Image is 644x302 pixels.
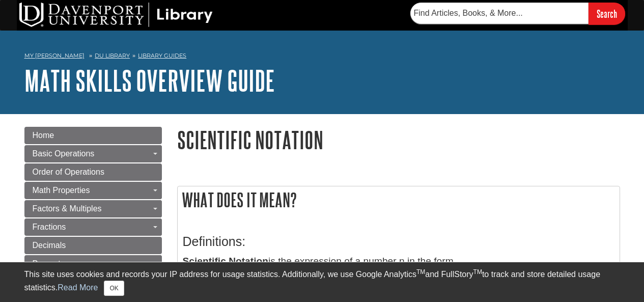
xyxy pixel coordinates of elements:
[58,283,98,292] a: Read More
[138,52,186,59] a: Library Guides
[24,182,162,199] a: Math Properties
[416,268,425,276] sup: TM
[19,3,213,27] img: DU Library
[183,234,614,249] h3: Definitions:
[33,259,65,268] span: Percents
[589,3,625,24] input: Search
[33,223,66,231] span: Fractions
[33,204,102,213] span: Factors & Multiples
[33,149,95,158] span: Basic Operations
[33,186,90,195] span: Math Properties
[24,200,162,217] a: Factors & Multiples
[24,145,162,162] a: Basic Operations
[24,218,162,236] a: Fractions
[473,268,482,276] sup: TM
[24,255,162,272] a: Percents
[24,127,162,144] a: Home
[33,168,104,176] span: Order of Operations
[24,51,85,60] a: My [PERSON_NAME]
[24,49,620,65] nav: breadcrumb
[24,65,275,96] a: Math Skills Overview Guide
[178,186,620,213] h2: What does it mean?
[24,163,162,181] a: Order of Operations
[104,281,124,296] button: Close
[177,127,620,153] h1: Scientific Notation
[24,268,620,296] div: This site uses cookies and records your IP address for usage statistics. Additionally, we use Goo...
[33,131,54,140] span: Home
[410,3,589,24] input: Find Articles, Books, & More...
[410,3,625,24] form: Searches DU Library's articles, books, and more
[183,256,268,266] strong: Scientific Notation
[24,237,162,254] a: Decimals
[95,52,130,59] a: DU Library
[33,241,66,250] span: Decimals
